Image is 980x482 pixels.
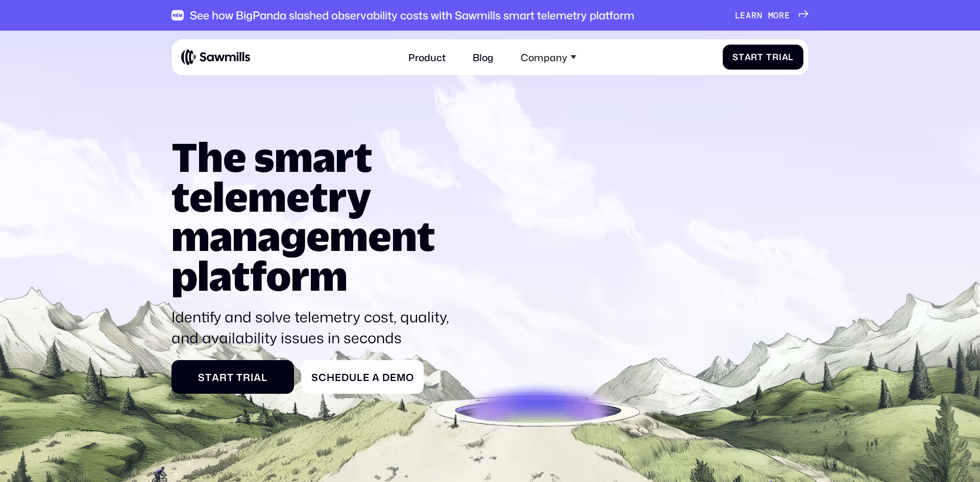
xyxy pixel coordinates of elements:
span: l [261,371,267,383]
span: e [785,10,790,20]
p: Identify and solve telemetry cost, quality, and availability issues in seconds [171,307,456,348]
span: r [219,371,227,383]
div: Company [513,44,583,70]
span: S [198,371,205,383]
span: t [227,371,234,383]
span: a [212,371,219,383]
a: Product [401,44,453,70]
h1: The smart telemetry management platform [171,137,456,296]
span: o [406,371,414,383]
span: l [788,52,794,62]
span: a [782,52,789,62]
span: u [349,371,357,383]
span: T [766,52,772,62]
span: a [746,10,751,20]
a: Blog [465,44,501,70]
span: a [745,52,751,62]
span: c [318,371,327,383]
a: StartTrial [723,44,804,69]
span: e [740,10,746,20]
span: T [236,371,243,383]
span: e [363,371,370,383]
span: r [779,10,785,20]
span: m [397,371,406,383]
span: r [751,10,757,20]
span: l [357,371,363,383]
div: See how BigPanda slashed observability costs with Sawmills smart telemetry platform [190,9,634,22]
span: d [341,371,349,383]
span: i [251,371,254,383]
span: a [372,371,380,383]
span: t [205,371,212,383]
span: D [382,371,390,383]
span: S [311,371,318,383]
span: S [732,52,739,62]
a: ScheduleaDemo [301,360,424,394]
span: e [335,371,341,383]
span: r [772,52,779,62]
a: StartTrial [171,360,294,394]
span: i [779,52,782,62]
div: Company [521,51,567,63]
span: o [773,10,779,20]
span: a [254,371,261,383]
span: L [735,10,741,20]
span: t [757,52,764,62]
span: n [757,10,763,20]
a: Learnmore [735,10,808,20]
span: t [739,52,745,62]
span: e [390,371,397,383]
span: h [327,371,335,383]
span: r [751,52,757,62]
span: r [243,371,251,383]
span: m [768,10,774,20]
